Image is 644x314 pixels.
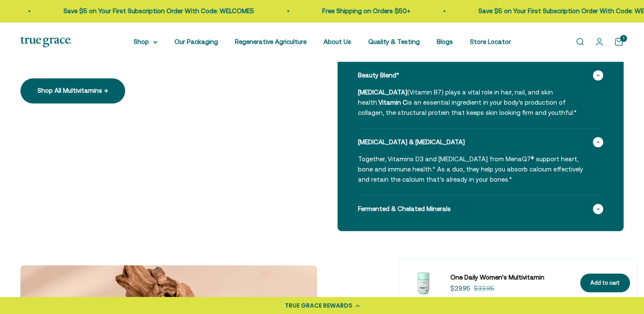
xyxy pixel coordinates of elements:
[450,283,470,294] sale-price: $29.95
[437,38,453,45] a: Blogs
[590,279,620,288] div: Add to cart
[358,88,407,96] strong: [MEDICAL_DATA]
[285,301,352,310] div: TRUE GRACE REWARDS
[175,38,218,45] a: Our Packaging
[474,283,494,294] compare-at-price: $33.95
[20,78,125,103] a: Shop All Multivitamins →
[406,266,440,300] img: We select ingredients that play a concrete role in true health, and we include them at effective ...
[364,6,555,16] p: Save $5 on Your First Subscription Order With Code: WELCOME5
[323,38,351,45] a: About Us
[208,7,296,14] a: Free Shipping on Orders $50+
[450,272,570,283] a: One Daily Women's Multivitamin
[358,195,604,223] summary: Fermented & Chelated Minerals
[580,274,630,293] button: Add to cart
[235,38,306,45] a: Regenerative Agriculture
[358,154,593,185] p: Together, Vitamins D3 and [MEDICAL_DATA] from MenaQ7® support heart, bone and immune health.* As ...
[358,137,465,147] span: [MEDICAL_DATA] & [MEDICAL_DATA]
[358,128,604,156] summary: [MEDICAL_DATA] & [MEDICAL_DATA]
[358,62,604,89] summary: Beauty Blend*
[358,204,451,214] span: Fermented & Chelated Minerals
[368,38,420,45] a: Quality & Testing
[134,37,157,47] summary: Shop
[358,87,593,118] p: (Vitamin B7) plays a vital role in hair, nail, and skin health. is an essential ingredient in you...
[358,70,399,80] span: Beauty Blend*
[378,99,407,106] strong: Vitamin C
[470,38,511,45] a: Store Locator
[620,35,627,42] cart-count: 1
